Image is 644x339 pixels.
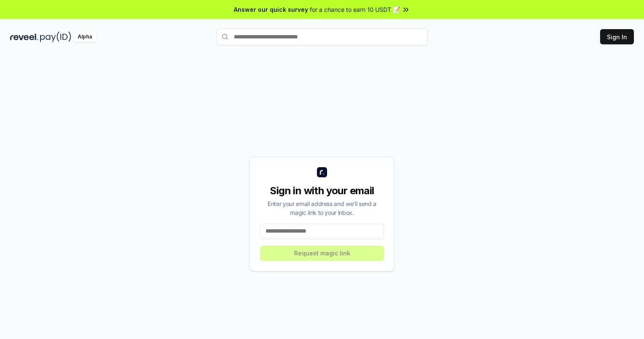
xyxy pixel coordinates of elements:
div: Alpha [73,32,97,42]
div: Enter your email address and we’ll send a magic link to your inbox. [260,199,384,217]
span: for a chance to earn 10 USDT 📝 [310,5,400,14]
img: logo_small [317,167,327,177]
span: Answer our quick survey [234,5,308,14]
div: Sign in with your email [260,184,384,198]
img: reveel_dark [10,32,38,42]
button: Sign In [600,29,634,44]
img: pay_id [40,32,71,42]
